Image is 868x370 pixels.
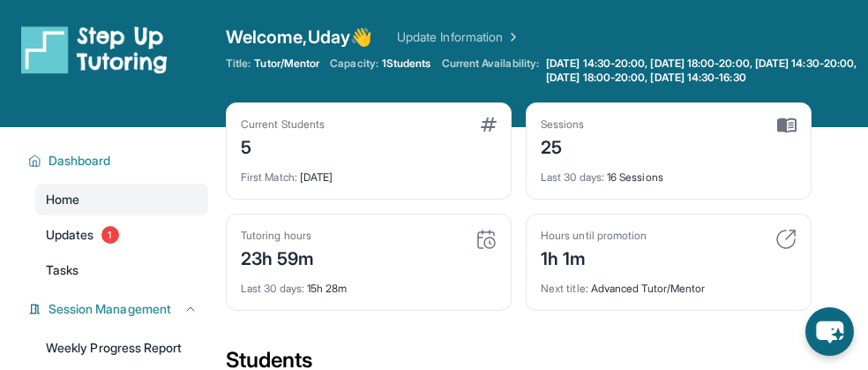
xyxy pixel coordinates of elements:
span: Next title : [541,282,588,295]
div: Sessions [541,117,585,132]
div: Hours until promotion [541,229,647,243]
span: Title: [226,57,251,71]
div: 15h 28m [241,271,497,296]
span: Last 30 days : [541,170,604,184]
span: Capacity: [330,57,378,71]
div: 1h 1m [541,243,647,271]
span: Dashboard [49,152,111,170]
div: 5 [241,132,325,160]
button: Dashboard [41,152,198,170]
div: Advanced Tutor/Mentor [541,271,797,296]
div: [DATE] [241,160,497,185]
span: Session Management [49,300,171,318]
button: chat-button [805,307,854,356]
img: card [481,117,497,132]
div: Current Students [241,117,325,132]
span: [DATE] 14:30-20:00, [DATE] 18:00-20:00, [DATE] 14:30-20:00, [DATE] 18:00-20:00, [DATE] 14:30-16:30 [546,57,864,85]
a: Updates1 [35,219,208,251]
span: Welcome, Uday 👋 [226,25,372,49]
a: [DATE] 14:30-20:00, [DATE] 18:00-20:00, [DATE] 14:30-20:00, [DATE] 18:00-20:00, [DATE] 14:30-16:30 [542,57,868,85]
div: 25 [541,132,585,160]
a: Weekly Progress Report [35,332,208,364]
div: Tutoring hours [241,229,315,243]
span: Tutor/Mentor [254,57,319,71]
span: 1 Students [382,57,431,71]
span: Updates [46,226,94,244]
span: Current Availability: [442,57,539,85]
img: card [475,229,497,250]
img: Chevron Right [503,28,520,46]
a: Update Information [397,28,520,46]
span: 1 [101,226,119,244]
a: Home [35,184,208,215]
img: logo [21,25,168,74]
img: card [777,117,797,133]
button: Session Management [41,300,198,318]
span: Tasks [46,261,79,279]
div: 16 Sessions [541,160,797,185]
span: First Match : [241,170,297,184]
a: Tasks [35,254,208,286]
span: Home [46,191,79,208]
span: Last 30 days : [241,282,304,295]
img: card [775,229,797,250]
div: 23h 59m [241,243,315,271]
